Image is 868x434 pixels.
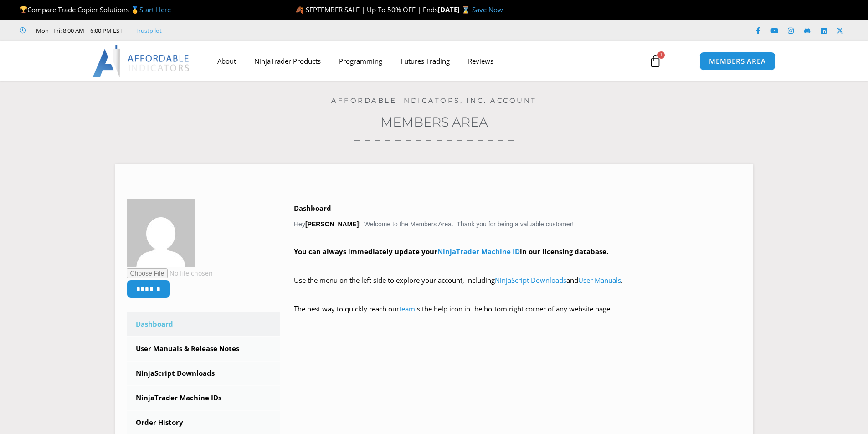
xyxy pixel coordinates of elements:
img: 535988f41c11ab357b0b9171579aee2e4e0174c796397a991070a88688c171c5 [127,199,195,267]
a: User Manuals [578,276,621,285]
a: NinjaScript Downloads [495,276,566,285]
a: 1 [635,48,675,74]
a: Start Here [139,5,171,14]
p: The best way to quickly reach our is the help icon in the bottom right corner of any website page! [294,303,742,328]
span: 🍂 SEPTEMBER SALE | Up To 50% OFF | Ends [295,5,438,14]
a: Programming [330,51,391,71]
a: NinjaScript Downloads [127,362,281,385]
a: Reviews [459,51,503,71]
a: About [208,51,245,71]
span: MEMBERS AREA [709,58,766,65]
span: 1 [657,51,665,59]
span: Compare Trade Copier Solutions 🥇 [20,5,171,14]
strong: [PERSON_NAME] [305,220,359,228]
a: Trustpilot [135,25,162,36]
a: NinjaTrader Machine ID [437,247,520,256]
img: 🏆 [20,6,27,13]
span: Mon - Fri: 8:00 AM – 6:00 PM EST [34,25,123,36]
img: LogoAI | Affordable Indicators – NinjaTrader [92,45,190,77]
a: User Manuals & Release Notes [127,337,281,361]
a: MEMBERS AREA [699,52,776,71]
a: Futures Trading [391,51,459,71]
a: Members Area [380,114,488,130]
a: NinjaTrader Products [245,51,330,71]
strong: You can always immediately update your in our licensing database. [294,247,608,256]
a: team [399,304,415,313]
div: Hey ! Welcome to the Members Area. Thank you for being a valuable customer! [294,202,742,328]
p: Use the menu on the left side to explore your account, including and . [294,274,742,300]
a: Affordable Indicators, Inc. Account [331,96,537,105]
strong: [DATE] ⌛ [438,5,472,14]
b: Dashboard – [294,204,337,213]
a: NinjaTrader Machine IDs [127,386,281,410]
a: Save Now [472,5,503,14]
nav: Menu [208,51,638,71]
a: Dashboard [127,312,281,336]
